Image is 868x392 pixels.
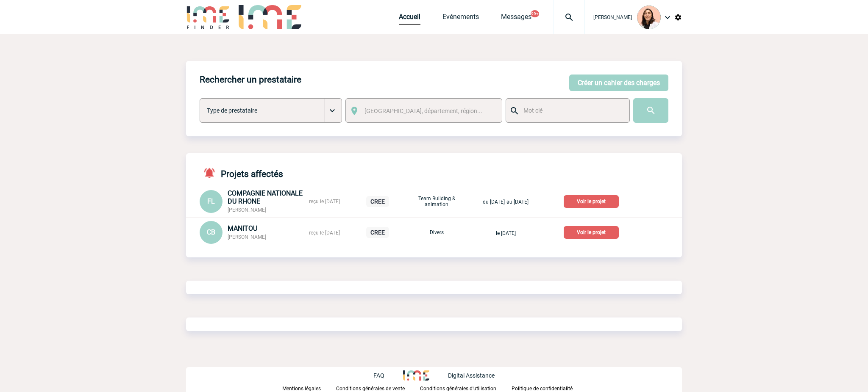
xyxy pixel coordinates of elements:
span: le [DATE] [496,230,516,236]
span: MANITOU [228,224,257,232]
span: CB [207,228,215,236]
span: COMPAGNIE NATIONALE DU RHONE [228,189,303,205]
span: reçu le [DATE] [309,199,340,204]
input: Mot clé [521,105,622,116]
p: Digital Assistance [448,372,495,379]
p: CREE [366,227,389,238]
span: [PERSON_NAME] [593,14,632,20]
p: Conditions générales d'utilisation [420,386,496,392]
img: http://www.idealmeetingsevents.fr/ [403,370,429,381]
a: Accueil [399,13,420,25]
p: Team Building & animation [415,196,458,207]
span: [PERSON_NAME] [228,234,266,240]
p: FAQ [373,372,384,379]
p: Conditions générales de vente [336,386,405,392]
span: au [DATE] [506,199,529,205]
a: FAQ [373,371,403,379]
a: Voir le projet [564,197,622,205]
a: Voir le projet [564,228,622,236]
a: Conditions générales de vente [336,384,420,392]
span: du [DATE] [483,199,505,205]
h4: Rechercher un prestataire [200,75,301,85]
span: FL [207,197,215,205]
img: IME-Finder [186,5,230,29]
a: Conditions générales d'utilisation [420,384,512,392]
button: 99+ [531,10,539,17]
span: reçu le [DATE] [309,230,340,236]
a: Politique de confidentialité [512,384,586,392]
h4: Projets affectés [200,167,283,179]
span: [PERSON_NAME] [228,207,266,213]
p: Mentions légales [282,386,321,392]
a: Evénements [442,13,479,25]
p: Divers [415,229,458,235]
img: 129834-0.png [637,6,661,29]
p: Voir le projet [564,226,619,239]
a: Messages [501,13,531,25]
img: notifications-active-24-px-r.png [203,167,221,179]
span: [GEOGRAPHIC_DATA], département, région... [364,108,482,114]
p: Voir le projet [564,195,619,208]
input: Submit [633,98,668,123]
a: Mentions légales [282,384,336,392]
p: CREE [366,196,389,207]
p: Politique de confidentialité [512,386,573,392]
